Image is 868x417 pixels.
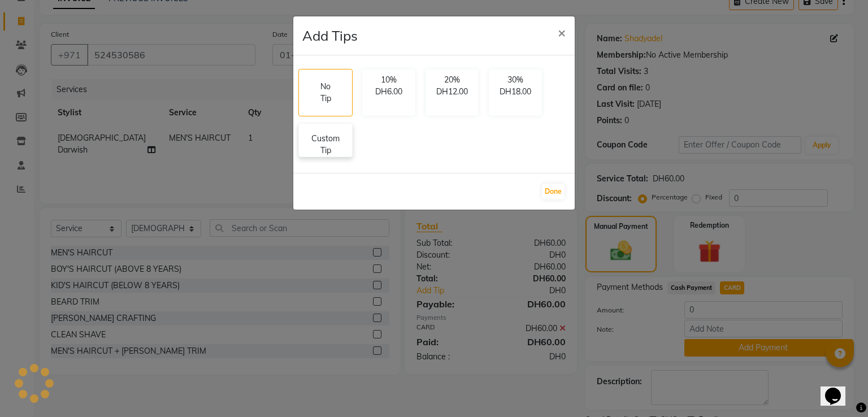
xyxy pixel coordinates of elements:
[369,86,409,98] p: DH6.00
[542,184,565,199] button: Done
[496,74,535,86] p: 30%
[317,81,334,105] p: No Tip
[496,86,535,98] p: DH18.00
[369,74,409,86] p: 10%
[558,24,566,41] span: ×
[821,372,857,406] iframe: chat widget
[306,133,345,157] p: Custom Tip
[432,74,472,86] p: 20%
[302,25,358,46] h4: Add Tips
[432,86,472,98] p: DH12.00
[549,16,575,48] button: Close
